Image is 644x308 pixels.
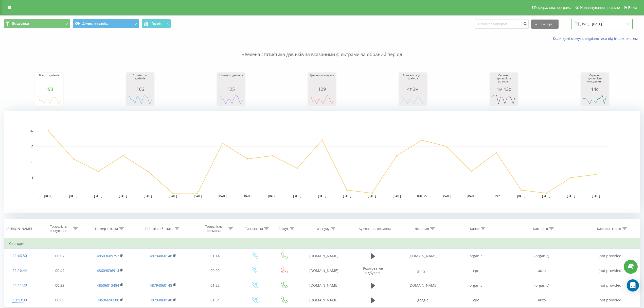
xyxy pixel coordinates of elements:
[298,263,349,278] td: [DOMAIN_NAME]
[37,74,62,87] div: Всього дзвінків
[581,263,640,278] td: (not provided)
[397,278,450,293] td: [DOMAIN_NAME]
[44,195,52,198] text: [DATE]
[368,195,376,198] text: [DATE]
[309,92,335,107] div: A chart.
[491,92,516,107] div: A chart.
[553,36,640,41] a: Коли дані можуть відрізнятися вiд інших систем
[400,92,426,107] svg: A chart.
[627,279,639,292] div: Open Intercom Messenger
[190,263,240,278] td: 00:00
[400,74,426,87] div: Тривалість усіх дзвінків
[190,293,240,307] td: 01:54
[450,293,503,307] td: cpc
[6,227,32,231] div: [PERSON_NAME]
[30,145,33,148] text: 15
[4,19,70,28] button: Всі дзвінки
[35,278,84,293] td: 00:22
[343,195,351,198] text: [DATE]
[517,195,525,198] text: [DATE]
[592,195,600,198] text: [DATE]
[581,293,640,307] td: (not provided)
[531,20,559,29] button: Експорт
[397,263,450,278] td: google
[119,195,127,198] text: [DATE]
[315,227,330,231] div: Ім'я пулу
[359,227,391,231] div: Аудіозапис розмови
[293,195,301,198] text: [DATE]
[97,283,119,288] a: 48506013484
[218,74,244,87] div: Цільових дзвінків
[503,293,581,307] td: auto
[567,195,575,198] text: [DATE]
[393,195,401,198] text: [DATE]
[128,87,153,92] div: 166
[278,227,289,231] div: Статус
[470,227,479,231] div: Канал
[533,227,548,231] div: Кампанія
[503,278,581,293] td: (organic)
[298,293,349,307] td: [DOMAIN_NAME]
[597,227,621,231] div: Ключове слово
[397,293,450,307] td: google
[94,195,102,198] text: [DATE]
[581,278,640,293] td: (not provided)
[400,87,426,92] div: 4г 2м
[582,74,607,87] div: Середня тривалість очікування
[243,195,252,198] text: [DATE]
[69,195,77,198] text: [DATE]
[9,280,30,290] div: 11:11:28
[450,278,503,293] td: organic
[37,87,62,92] div: 198
[397,249,450,263] td: [DOMAIN_NAME]
[150,253,172,258] a: 48794060148
[245,227,263,231] div: Тип дзвінка
[144,195,152,198] text: [DATE]
[194,195,202,198] text: [DATE]
[415,227,429,231] div: Джерело
[318,195,326,198] text: [DATE]
[35,263,84,278] td: 00:49
[73,19,139,28] button: Джерела трафіку
[97,298,119,302] a: 48696696580
[417,195,427,198] text: 16.09.25
[542,195,550,198] text: [DATE]
[9,266,30,276] div: 11:15:44
[45,224,72,233] div: Тривалість очікування
[580,6,620,10] span: Налаштування профілю
[142,19,171,28] button: Графік
[32,192,33,195] text: 0
[35,293,84,307] td: 00:09
[37,92,62,107] svg: A chart.
[491,74,516,87] div: Середня тривалість розмови
[309,74,335,87] div: Дзвонили вперше
[9,251,30,261] div: 11:46:30
[97,268,119,273] a: 48609836914
[503,263,581,278] td: auto
[4,41,640,58] p: Зведена статистика дзвінків за вказаними фільтрами за обраний період
[150,298,172,302] a: 48794060148
[4,238,640,249] td: Сьогодні
[190,249,240,263] td: 01:14
[95,227,118,231] div: Номер клієнта
[30,161,33,163] text: 10
[145,227,173,231] div: ПІБ співробітника
[128,92,153,107] svg: A chart.
[443,195,451,198] text: [DATE]
[468,195,476,198] text: [DATE]
[450,249,503,263] td: organic
[475,20,529,29] input: Пошук за номером
[35,249,84,263] td: 00:07
[200,224,227,233] div: Тривалість розмови
[218,92,244,107] svg: A chart.
[582,92,607,107] svg: A chart.
[4,111,640,213] svg: A chart.
[169,195,177,198] text: [DATE]
[218,87,244,92] div: 125
[150,283,172,288] a: 48794060148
